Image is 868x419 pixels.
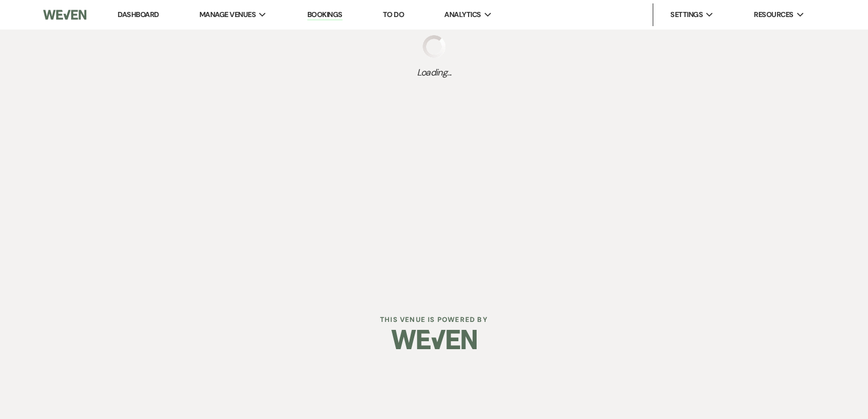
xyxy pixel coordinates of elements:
[199,9,256,20] span: Manage Venues
[307,10,343,20] a: Bookings
[43,3,86,27] img: Weven Logo
[118,10,158,19] a: Dashboard
[417,66,452,79] span: Loading...
[444,9,481,20] span: Analytics
[423,35,445,58] img: loading spinner
[391,320,477,359] img: Weven Logo
[670,9,703,20] span: Settings
[754,9,793,20] span: Resources
[383,10,404,19] a: To Do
